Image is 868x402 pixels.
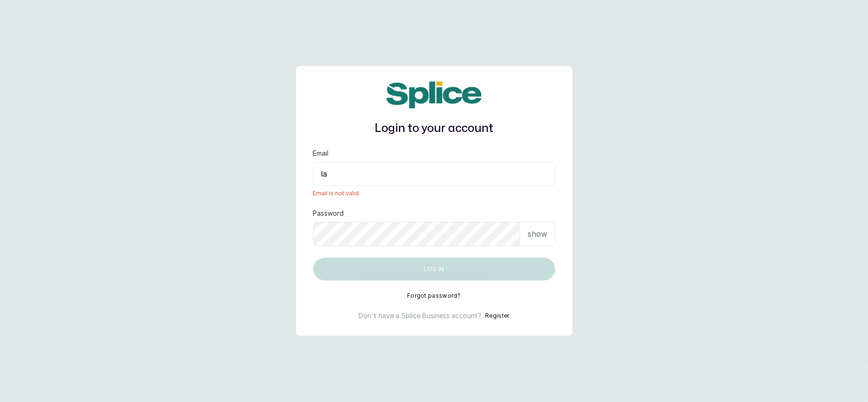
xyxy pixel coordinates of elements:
[407,292,461,300] button: Forgot password?
[313,149,329,158] label: Email
[358,311,481,321] p: Don't have a Splice Business account?
[528,228,547,240] p: show
[485,311,509,321] button: Register
[313,258,555,281] button: Log in
[313,162,555,186] input: email@acme.com
[313,120,555,137] h1: Login to your account
[313,190,555,197] span: Email is not valid
[313,209,344,218] label: Password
